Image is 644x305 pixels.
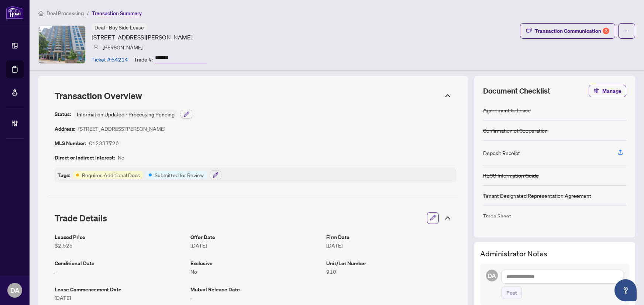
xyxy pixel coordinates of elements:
article: [DATE] [55,294,185,302]
article: C12337726 [89,139,119,147]
article: Direct or Indirect Interest: [55,153,115,162]
article: MLS Number: [55,139,86,147]
article: Unit/Lot Number [326,259,456,267]
span: home [38,11,44,16]
div: Information Updated - Processing Pending [74,110,178,119]
article: - [55,267,185,276]
article: Trade #: [134,55,153,63]
article: No [118,153,124,162]
div: Deposit Receipt [483,149,520,157]
button: Open asap [614,279,637,301]
article: [STREET_ADDRESS][PERSON_NAME] [78,125,165,133]
div: Trade Sheet [483,212,511,220]
div: RECO Information Guide [483,171,539,179]
article: 910 [326,267,456,276]
article: Lease Commencement Date [55,285,185,294]
img: logo [6,6,24,19]
article: $2,525 [55,241,185,249]
article: Mutual Release Date [190,285,320,294]
article: [PERSON_NAME] [103,43,142,51]
article: Leased Price [55,233,185,241]
div: 3 [603,28,609,34]
button: Manage [589,85,626,97]
div: Transaction Overview [49,86,458,105]
article: Firm Date [326,233,456,241]
article: Address: [55,125,75,133]
div: Tenant Designated Representation Agreement [483,192,591,200]
span: ellipsis [624,28,629,34]
span: Deal Processing [47,10,84,17]
article: - [190,294,320,302]
img: svg%3e [93,45,99,50]
button: Post [502,287,522,299]
span: DA [488,271,496,281]
article: Offer Date [190,233,320,241]
span: DA [10,285,20,295]
span: Deal - Buy Side Lease [94,24,144,31]
article: Status: [55,110,71,119]
div: Agreement to Lease [483,106,531,114]
div: Transaction Communication [535,25,609,37]
span: Manage [602,85,621,97]
span: Transaction Overview [55,90,142,101]
article: Exclusive [190,259,320,267]
article: [DATE] [326,241,456,249]
li: / [87,9,89,17]
div: Trade Details [49,208,458,228]
div: Confirmation of Cooperation [483,126,548,134]
article: Requires Additional Docs [82,171,140,179]
article: Submitted for Review [155,171,204,179]
article: No [190,267,320,276]
button: Transaction Communication3 [520,23,615,39]
span: Trade Details [55,213,107,224]
article: [DATE] [190,241,320,249]
article: Ticket #: 54214 [92,55,128,63]
article: [STREET_ADDRESS][PERSON_NAME] [92,33,193,42]
img: IMG-C12337726_1.jpg [39,26,85,63]
span: Document Checklist [483,86,550,96]
article: Tags: [58,171,70,179]
h3: Administrator Notes [480,248,629,259]
article: Conditional Date [55,259,185,267]
span: Transaction Summary [92,10,142,17]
